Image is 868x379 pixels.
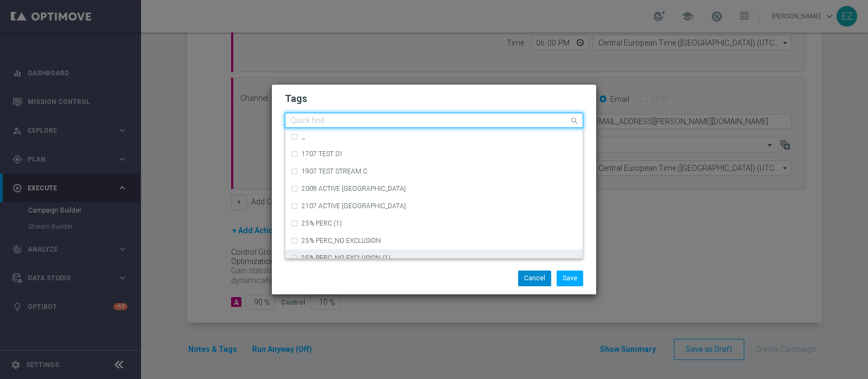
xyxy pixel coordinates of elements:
div: 25% PERC (1) [291,215,577,232]
label: 2107 ACTIVE [GEOGRAPHIC_DATA] [302,203,406,209]
button: Cancel [518,271,551,286]
ng-dropdown-panel: Options list [285,128,583,259]
label: 2009 ACTIVE [GEOGRAPHIC_DATA] [302,185,406,192]
div: 25% PERC_NO EXCLUSION [291,232,577,249]
label: 1707 TEST S1 [302,151,343,157]
div: 25% PERC_NO EXCLUSION (1) [291,249,577,267]
label: 25% PERC_NO EXCLUSION (1) [302,255,391,261]
label: 25% PERC (1) [302,220,342,227]
div: ,, [291,128,577,145]
label: 25% PERC_NO EXCLUSION [302,237,381,244]
div: 2107 ACTIVE CASINO MARG NEG [291,197,577,215]
label: 1907 TEST STREAM C [302,168,367,175]
h2: Tags [285,92,583,105]
div: 2009 ACTIVE CASINO MARG NEG [291,180,577,197]
label: ,, [302,133,305,140]
div: 1907 TEST STREAM C [291,163,577,180]
div: 1707 TEST S1 [291,145,577,163]
button: Save [557,271,583,286]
